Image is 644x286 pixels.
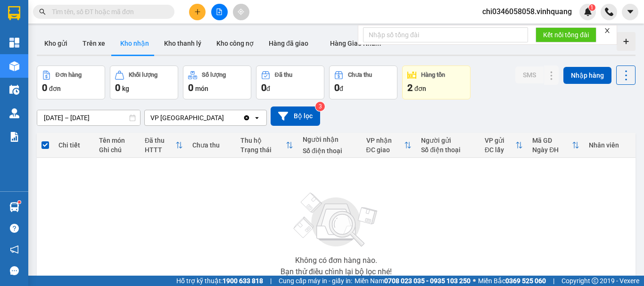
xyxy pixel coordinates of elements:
span: message [10,266,19,275]
span: 1 [590,4,594,11]
div: Ghi chú [99,146,135,154]
div: Tạo kho hàng mới [617,32,636,51]
div: Thu hộ [240,137,286,144]
img: dashboard-icon [9,38,19,48]
input: Selected VP PHÚ SƠN. [225,113,226,123]
span: đơn [414,85,426,92]
span: Miền Bắc [478,276,546,286]
input: Tìm tên, số ĐT hoặc mã đơn [52,7,163,17]
span: | [270,276,272,286]
span: close [604,27,611,34]
span: | [553,276,554,286]
span: chi0346058058.vinhquang [475,6,579,17]
img: warehouse-icon [9,61,19,71]
button: SMS [515,66,544,83]
sup: 1 [589,4,595,11]
div: ĐC lấy [485,146,515,154]
div: Khối lượng [129,72,157,78]
span: Hàng Giao Nhầm [330,40,381,47]
sup: 1 [18,201,21,204]
div: Số lượng [202,72,226,78]
img: logo-vxr [8,6,20,20]
button: Bộ lọc [271,106,320,126]
div: Số điện thoại [303,147,357,155]
div: Người gửi [421,137,475,144]
div: Đã thu [145,137,175,144]
span: Cung cấp máy in - giấy in: [279,276,352,286]
span: plus [194,8,201,15]
div: ĐC giao [366,146,405,154]
span: Kết nối tổng đài [543,30,589,40]
div: Chưa thu [192,141,231,149]
img: warehouse-icon [9,108,19,118]
span: caret-down [626,8,635,16]
button: Số lượng0món [183,65,251,99]
button: Kho nhận [113,32,157,55]
div: VP nhận [366,137,405,144]
span: đ [266,85,270,92]
span: question-circle [10,224,19,233]
strong: 0369 525 060 [505,277,546,285]
span: 0 [115,82,120,93]
button: Hàng đã giao [261,32,316,55]
button: Nhập hàng [563,67,611,84]
div: Số điện thoại [421,146,475,154]
div: Hàng tồn [421,72,445,78]
button: Khối lượng0kg [110,65,178,99]
span: 0 [334,82,339,93]
div: Đơn hàng [56,72,82,78]
button: Kho thanh lý [157,32,209,55]
span: notification [10,245,19,254]
span: Hỗ trợ kỹ thuật: [176,276,263,286]
img: svg+xml;base64,PHN2ZyBjbGFzcz0ibGlzdC1wbHVnX19zdmciIHhtbG5zPSJodHRwOi8vd3d3LnczLm9yZy8yMDAwL3N2Zy... [289,187,383,253]
div: Trạng thái [240,146,286,154]
button: Chưa thu0đ [329,65,397,99]
span: 0 [42,82,47,93]
div: Không có đơn hàng nào. [295,257,377,264]
span: món [195,85,208,92]
button: caret-down [622,4,638,20]
button: plus [189,4,206,20]
div: Chưa thu [348,72,372,78]
div: HTTT [145,146,175,154]
button: file-add [211,4,228,20]
span: search [39,8,46,15]
svg: open [253,114,261,122]
img: solution-icon [9,132,19,142]
div: VP [GEOGRAPHIC_DATA] [150,113,224,123]
div: Chi tiết [58,141,90,149]
th: Toggle SortBy [528,133,584,158]
img: warehouse-icon [9,85,19,95]
div: Tên món [99,137,135,144]
th: Toggle SortBy [480,133,528,158]
span: kg [122,85,129,92]
svg: Clear value [243,114,250,122]
button: Đã thu0đ [256,65,324,99]
span: aim [238,8,244,15]
button: Hàng tồn2đơn [402,65,471,99]
strong: 0708 023 035 - 0935 103 250 [384,277,471,285]
th: Toggle SortBy [140,133,188,158]
span: 0 [188,82,193,93]
input: Select a date range. [37,110,140,125]
span: file-add [216,8,223,15]
th: Toggle SortBy [362,133,417,158]
button: Đơn hàng0đơn [37,65,105,99]
img: icon-new-feature [584,8,592,16]
input: Nhập số tổng đài [363,27,528,42]
img: warehouse-icon [9,202,19,212]
span: đ [339,85,343,92]
div: Người nhận [303,136,357,143]
span: copyright [592,278,598,284]
strong: 1900 633 818 [223,277,263,285]
img: phone-icon [605,8,613,16]
div: Đã thu [275,72,292,78]
div: Ngày ĐH [532,146,572,154]
button: Kho công nợ [209,32,261,55]
button: Trên xe [75,32,113,55]
span: 2 [407,82,413,93]
span: Miền Nam [355,276,471,286]
button: Kết nối tổng đài [536,27,596,42]
sup: 3 [315,102,325,111]
button: aim [233,4,249,20]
